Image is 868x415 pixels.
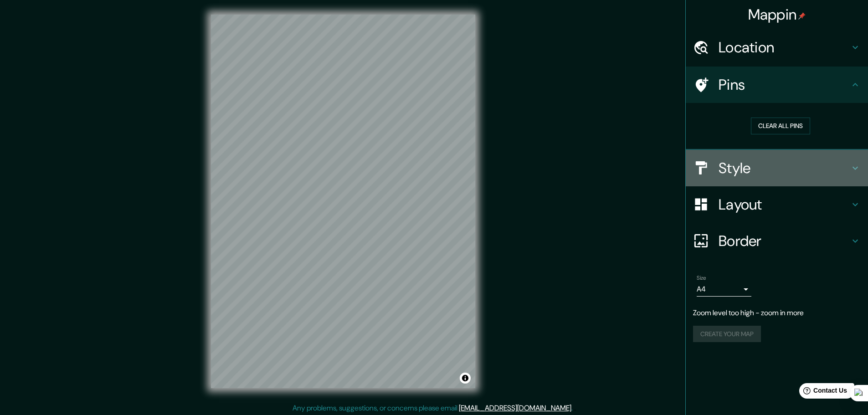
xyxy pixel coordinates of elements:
[751,118,810,134] button: Clear all pins
[697,274,706,282] label: Size
[719,232,850,250] h4: Border
[293,403,573,414] p: Any problems, suggestions, or concerns please email .
[787,379,858,405] iframe: Help widget launcher
[719,159,850,177] h4: Style
[211,15,475,388] canvas: Map
[798,12,806,20] img: pin-icon.png
[719,195,850,214] h4: Layout
[719,76,850,94] h4: Pins
[460,373,471,384] button: Toggle attribution
[686,29,868,66] div: Location
[693,307,861,318] p: Zoom level too high - zoom in more
[459,403,571,413] a: [EMAIL_ADDRESS][DOMAIN_NAME]
[686,223,868,259] div: Border
[697,282,751,297] div: A4
[748,5,806,24] h4: Mappin
[686,67,868,103] div: Pins
[686,150,868,186] div: Style
[574,403,576,414] div: .
[719,38,850,56] h4: Location
[686,186,868,223] div: Layout
[573,403,574,414] div: .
